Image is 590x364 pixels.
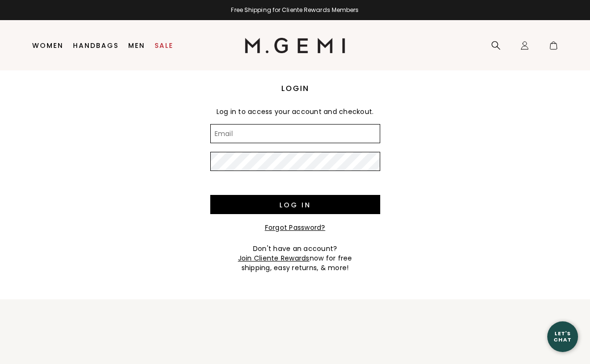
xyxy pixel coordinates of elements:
div: Don't have an account? now for free shipping, easy returns, & more! [210,244,380,273]
a: Men [128,42,145,49]
input: Log in [210,195,380,214]
a: Handbags [73,42,119,49]
div: Let's Chat [547,330,578,342]
a: Women [32,42,63,49]
a: Forgot Password? [265,223,325,232]
h1: Login [210,83,380,94]
a: Join Cliente Rewards [238,253,310,263]
a: Sale [155,42,173,49]
input: Email [210,124,380,143]
img: M.Gemi [245,38,345,53]
div: Log in to access your account and checkout. [210,99,380,124]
